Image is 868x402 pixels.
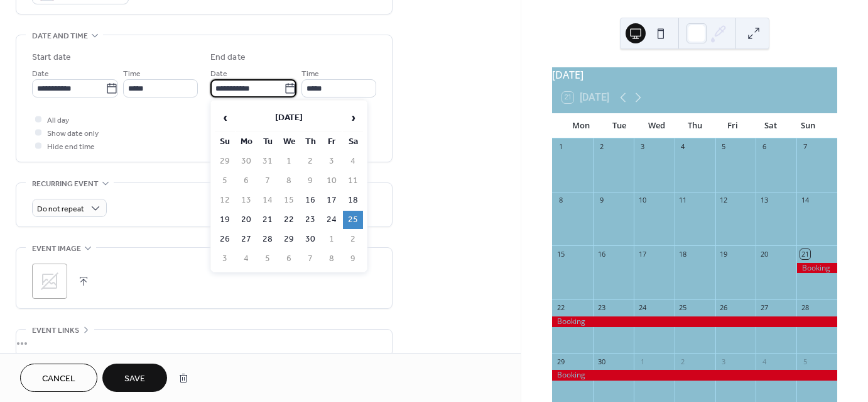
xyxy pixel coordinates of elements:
[300,191,320,209] td: 16
[556,357,565,366] div: 29
[562,113,600,138] div: Mon
[343,230,363,248] td: 2
[279,152,299,170] td: 1
[719,303,729,313] div: 26
[800,357,810,366] div: 5
[556,303,565,313] div: 22
[32,30,88,43] span: Date and time
[597,142,606,152] div: 2
[678,142,688,152] div: 4
[637,196,647,205] div: 10
[215,230,235,248] td: 26
[637,357,647,366] div: 1
[556,196,565,205] div: 8
[236,104,342,131] th: [DATE]
[759,303,769,313] div: 27
[215,191,235,209] td: 12
[719,196,729,205] div: 12
[215,152,235,170] td: 29
[713,113,751,138] div: Fri
[279,230,299,248] td: 29
[236,191,256,209] td: 13
[678,249,688,259] div: 18
[32,51,71,64] div: Start date
[279,211,299,229] td: 22
[279,133,299,151] th: We
[124,372,145,386] span: Save
[258,152,278,170] td: 31
[343,152,363,170] td: 4
[344,105,362,130] span: ›
[751,113,789,138] div: Sat
[322,152,342,170] td: 3
[800,142,810,152] div: 7
[800,303,810,313] div: 28
[258,230,278,248] td: 28
[279,191,299,209] td: 15
[258,250,278,268] td: 5
[37,202,84,216] span: Do not repeat
[300,230,320,248] td: 30
[215,250,235,268] td: 3
[759,357,769,366] div: 4
[759,196,769,205] div: 13
[301,67,319,81] span: Time
[678,303,688,313] div: 25
[322,133,342,151] th: Fr
[279,250,299,268] td: 6
[678,196,688,205] div: 11
[215,133,235,151] th: Su
[597,196,606,205] div: 9
[556,249,565,259] div: 15
[638,113,676,138] div: Wed
[236,172,256,190] td: 6
[236,211,256,229] td: 20
[322,211,342,229] td: 24
[719,142,729,152] div: 5
[215,172,235,190] td: 5
[759,142,769,152] div: 6
[32,264,67,299] div: ;
[678,357,688,366] div: 2
[796,263,837,274] div: Booking
[597,249,606,259] div: 16
[556,142,565,152] div: 1
[637,303,647,313] div: 24
[279,172,299,190] td: 8
[759,249,769,259] div: 20
[597,357,606,366] div: 30
[800,249,810,259] div: 21
[343,191,363,209] td: 18
[16,330,392,356] div: •••
[236,133,256,151] th: Mo
[322,250,342,268] td: 8
[236,250,256,268] td: 4
[32,177,99,191] span: Recurring event
[300,211,320,229] td: 23
[102,364,167,392] button: Save
[552,316,837,327] div: Booking
[637,249,647,259] div: 17
[322,191,342,209] td: 17
[637,142,647,152] div: 3
[215,211,235,229] td: 19
[552,370,837,381] div: Booking
[47,114,69,127] span: All day
[800,196,810,205] div: 14
[258,211,278,229] td: 21
[789,113,827,138] div: Sun
[32,67,49,81] span: Date
[552,67,837,82] div: [DATE]
[300,250,320,268] td: 7
[600,113,637,138] div: Tue
[236,230,256,248] td: 27
[210,51,246,64] div: End date
[258,191,278,209] td: 14
[343,172,363,190] td: 11
[47,140,95,154] span: Hide end time
[597,303,606,313] div: 23
[32,324,79,337] span: Event links
[32,242,81,255] span: Event image
[300,152,320,170] td: 2
[20,364,97,392] button: Cancel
